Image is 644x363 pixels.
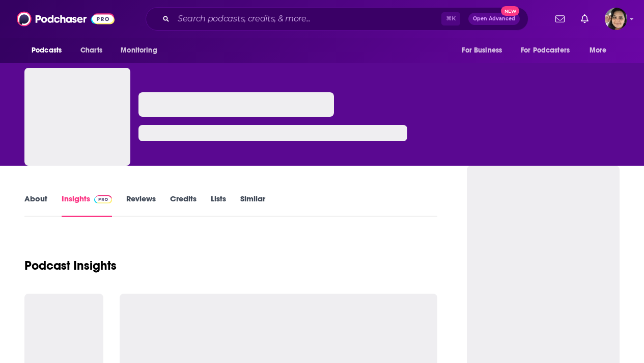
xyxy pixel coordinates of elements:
a: Reviews [126,194,156,217]
a: Show notifications dropdown [577,10,593,28]
a: Show notifications dropdown [551,10,569,28]
span: For Podcasters [521,43,570,58]
button: open menu [24,41,75,60]
span: More [590,43,607,58]
a: Credits [170,194,197,217]
button: open menu [114,41,170,60]
a: InsightsPodchaser Pro [62,194,112,217]
div: Search podcasts, credits, & more... [146,7,528,31]
a: About [24,194,47,217]
img: Podchaser - Follow, Share and Rate Podcasts [17,9,115,29]
button: Show profile menu [605,8,627,30]
span: Open Advanced [473,16,515,21]
button: Open AdvancedNew [468,13,520,25]
a: Charts [74,41,108,60]
a: Similar [240,194,265,217]
h1: Podcast Insights [24,258,117,273]
span: For Business [462,43,502,58]
span: Podcasts [32,43,62,58]
span: Monitoring [121,43,157,58]
a: Lists [211,194,226,217]
input: Search podcasts, credits, & more... [174,11,441,27]
img: Podchaser Pro [94,195,112,203]
button: open menu [582,41,620,60]
button: open menu [514,41,584,60]
span: New [501,6,519,16]
img: User Profile [605,8,627,30]
span: ⌘ K [441,12,460,25]
span: Logged in as shelbyjanner [605,8,627,30]
button: open menu [455,41,515,60]
span: Charts [80,43,102,58]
